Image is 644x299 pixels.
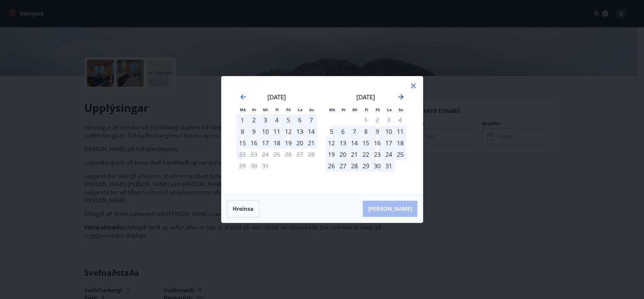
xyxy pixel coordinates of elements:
td: Choose miðvikudagur, 14. janúar 2026 as your check-in date. It’s available. [349,137,360,149]
td: Choose fimmtudagur, 18. desember 2025 as your check-in date. It’s available. [271,137,283,149]
small: Fi [275,107,279,112]
div: 15 [360,137,372,149]
div: 30 [372,160,383,172]
td: Choose mánudagur, 12. janúar 2026 as your check-in date. It’s available. [326,137,337,149]
td: Not available. fimmtudagur, 1. janúar 2026 [360,114,372,126]
div: 13 [294,126,305,137]
td: Choose fimmtudagur, 15. janúar 2026 as your check-in date. It’s available. [360,137,372,149]
strong: [DATE] [267,93,286,101]
td: Choose laugardagur, 20. desember 2025 as your check-in date. It’s available. [294,137,305,149]
div: 6 [337,126,349,137]
td: Choose föstudagur, 30. janúar 2026 as your check-in date. It’s available. [372,160,383,172]
td: Choose mánudagur, 8. desember 2025 as your check-in date. It’s available. [237,126,248,137]
td: Not available. þriðjudagur, 23. desember 2025 [248,149,260,160]
div: 24 [383,149,394,160]
div: 20 [294,137,305,149]
td: Choose föstudagur, 19. desember 2025 as your check-in date. It’s available. [283,137,294,149]
small: Fi [365,107,368,112]
div: Calendar [230,84,415,186]
div: 12 [283,126,294,137]
div: 19 [283,137,294,149]
td: Choose fimmtudagur, 22. janúar 2026 as your check-in date. It’s available. [360,149,372,160]
td: Choose laugardagur, 13. desember 2025 as your check-in date. It’s available. [294,126,305,137]
div: 23 [372,149,383,160]
div: 9 [248,126,260,137]
div: 12 [326,137,337,149]
small: Su [309,107,314,112]
small: Mi [263,107,268,112]
div: 6 [294,114,305,126]
div: 14 [349,137,360,149]
div: Move forward to switch to the next month. [397,93,405,101]
div: 8 [237,126,248,137]
div: 10 [260,126,271,137]
td: Choose þriðjudagur, 9. desember 2025 as your check-in date. It’s available. [248,126,260,137]
div: 17 [260,137,271,149]
td: Choose þriðjudagur, 27. janúar 2026 as your check-in date. It’s available. [337,160,349,172]
td: Choose þriðjudagur, 2. desember 2025 as your check-in date. It’s available. [248,114,260,126]
div: 22 [360,149,372,160]
button: Hreinsa [227,200,259,217]
td: Choose sunnudagur, 18. janúar 2026 as your check-in date. It’s available. [394,137,406,149]
div: 19 [326,149,337,160]
td: Not available. miðvikudagur, 24. desember 2025 [260,149,271,160]
div: Move backward to switch to the previous month. [239,93,247,101]
small: La [387,107,392,112]
td: Choose sunnudagur, 21. desember 2025 as your check-in date. It’s available. [305,137,317,149]
td: Choose mánudagur, 26. janúar 2026 as your check-in date. It’s available. [326,160,337,172]
div: 31 [383,160,394,172]
td: Not available. laugardagur, 27. desember 2025 [294,149,305,160]
td: Choose þriðjudagur, 6. janúar 2026 as your check-in date. It’s available. [337,126,349,137]
td: Choose miðvikudagur, 28. janúar 2026 as your check-in date. It’s available. [349,160,360,172]
td: Choose föstudagur, 16. janúar 2026 as your check-in date. It’s available. [372,137,383,149]
td: Choose föstudagur, 9. janúar 2026 as your check-in date. It’s available. [372,126,383,137]
td: Not available. miðvikudagur, 31. desember 2025 [260,160,271,172]
td: Not available. laugardagur, 3. janúar 2026 [383,114,394,126]
small: Þr [252,107,256,112]
div: 10 [383,126,394,137]
div: 4 [271,114,283,126]
td: Choose þriðjudagur, 16. desember 2025 as your check-in date. It’s available. [248,137,260,149]
small: Su [399,107,403,112]
div: 18 [394,137,406,149]
div: 21 [305,137,317,149]
td: Not available. föstudagur, 2. janúar 2026 [372,114,383,126]
small: Mi [352,107,357,112]
td: Choose mánudagur, 15. desember 2025 as your check-in date. It’s available. [237,137,248,149]
td: Choose miðvikudagur, 3. desember 2025 as your check-in date. It’s available. [260,114,271,126]
td: Choose þriðjudagur, 13. janúar 2026 as your check-in date. It’s available. [337,137,349,149]
td: Not available. mánudagur, 22. desember 2025 [237,149,248,160]
div: 9 [372,126,383,137]
div: 11 [394,126,406,137]
div: 5 [283,114,294,126]
div: 1 [237,114,248,126]
small: Fö [376,107,380,112]
div: 26 [326,160,337,172]
div: 27 [337,160,349,172]
td: Choose laugardagur, 6. desember 2025 as your check-in date. It’s available. [294,114,305,126]
div: 15 [237,137,248,149]
td: Choose sunnudagur, 25. janúar 2026 as your check-in date. It’s available. [394,149,406,160]
small: Má [240,107,246,112]
div: 7 [349,126,360,137]
div: Aðeins útritun í boði [237,149,248,160]
td: Choose miðvikudagur, 7. janúar 2026 as your check-in date. It’s available. [349,126,360,137]
td: Choose laugardagur, 24. janúar 2026 as your check-in date. It’s available. [383,149,394,160]
td: Choose laugardagur, 17. janúar 2026 as your check-in date. It’s available. [383,137,394,149]
td: Choose föstudagur, 23. janúar 2026 as your check-in date. It’s available. [372,149,383,160]
div: 7 [305,114,317,126]
td: Not available. mánudagur, 29. desember 2025 [237,160,248,172]
div: 13 [337,137,349,149]
div: 3 [260,114,271,126]
div: 25 [394,149,406,160]
td: Choose föstudagur, 12. desember 2025 as your check-in date. It’s available. [283,126,294,137]
td: Choose þriðjudagur, 20. janúar 2026 as your check-in date. It’s available. [337,149,349,160]
div: 14 [305,126,317,137]
td: Not available. þriðjudagur, 30. desember 2025 [248,160,260,172]
div: 29 [360,160,372,172]
td: Choose sunnudagur, 7. desember 2025 as your check-in date. It’s available. [305,114,317,126]
div: 11 [271,126,283,137]
td: Not available. sunnudagur, 4. janúar 2026 [394,114,406,126]
td: Choose mánudagur, 5. janúar 2026 as your check-in date. It’s available. [326,126,337,137]
div: 20 [337,149,349,160]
